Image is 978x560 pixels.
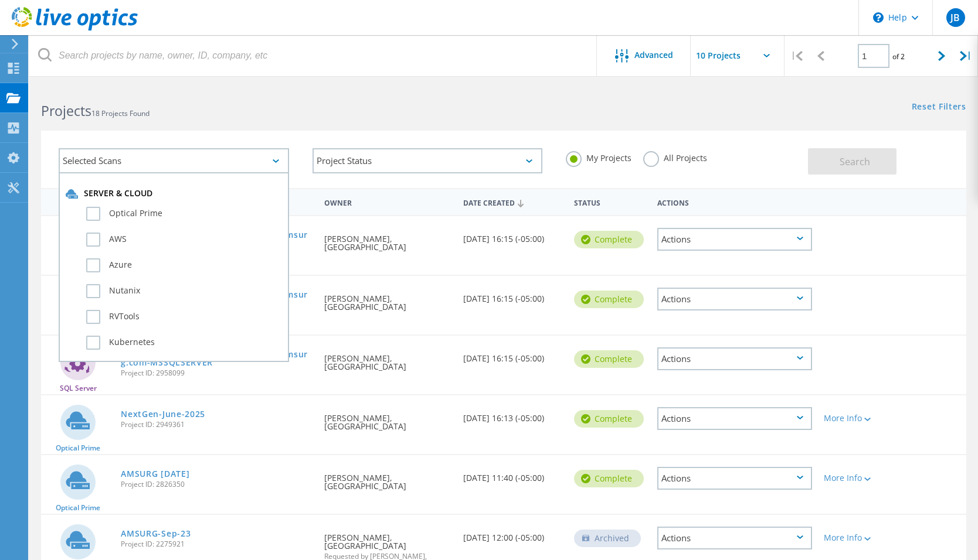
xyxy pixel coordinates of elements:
div: Actions [657,467,812,490]
div: Actions [651,191,818,213]
div: [DATE] 16:15 (-05:00) [457,336,568,374]
div: [DATE] 16:13 (-05:00) [457,395,568,434]
label: Nutanix [86,284,282,298]
a: AMSURG-Sep-23 [121,530,191,538]
div: Archived [574,530,641,547]
b: Projects [41,101,91,120]
div: [DATE] 16:15 (-05:00) [457,276,568,315]
div: [PERSON_NAME], [GEOGRAPHIC_DATA] [318,455,457,502]
div: Actions [657,228,812,251]
div: Actions [657,527,812,549]
button: Search [808,148,896,175]
div: Complete [574,470,644,487]
span: Search [840,155,870,168]
div: [DATE] 11:40 (-05:00) [457,455,568,494]
a: AMSURG [DATE] [121,470,189,478]
div: More Info [824,414,886,422]
div: Complete [574,410,644,428]
a: Reset Filters [912,103,966,112]
span: Project ID: 2275921 [121,541,313,548]
span: Optical Prime [56,504,100,511]
label: Kubernetes [86,336,282,350]
div: More Info [824,534,886,542]
div: Status [568,191,651,213]
div: Selected Scans [59,148,289,173]
a: Live Optics Dashboard [12,25,138,33]
div: Complete [574,231,644,248]
span: of 2 [892,52,905,62]
div: Complete [574,350,644,368]
div: | [954,35,978,77]
span: Project ID: 2826350 [121,481,313,488]
div: [DATE] 12:00 (-05:00) [457,515,568,554]
a: OP-NextGen-June-2025-NGDB003.2k.amsurg.com-MSSQLSERVER [121,350,313,367]
div: [PERSON_NAME], [GEOGRAPHIC_DATA] [318,216,457,263]
div: Complete [574,291,644,308]
div: Owner [318,191,457,213]
a: NextGen-June-2025 [121,410,205,418]
div: Actions [657,288,812,310]
span: Advanced [634,51,673,59]
div: [DATE] 16:15 (-05:00) [457,216,568,255]
span: Optical Prime [56,445,100,452]
span: 18 Projects Found [91,108,150,118]
label: AWS [86,233,282,247]
span: Project ID: 2958099 [121,370,313,377]
div: [PERSON_NAME], [GEOGRAPHIC_DATA] [318,395,457,442]
div: | [785,35,809,77]
div: Server & Cloud [66,188,282,200]
svg: \n [873,12,884,23]
div: Project Status [313,148,543,173]
div: More Info [824,474,886,482]
label: RVTools [86,310,282,324]
div: Actions [657,407,812,430]
label: My Projects [566,151,631,162]
label: All Projects [643,151,707,162]
span: SQL Server [60,385,97,392]
div: [PERSON_NAME], [GEOGRAPHIC_DATA] [318,336,457,383]
span: Project ID: 2949361 [121,421,313,428]
input: Search projects by name, owner, ID, company, etc [29,35,597,76]
div: Actions [657,347,812,370]
div: [PERSON_NAME], [GEOGRAPHIC_DATA] [318,276,457,323]
label: Azure [86,258,282,272]
div: Date Created [457,191,568,213]
span: JB [950,13,960,22]
label: Optical Prime [86,207,282,221]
